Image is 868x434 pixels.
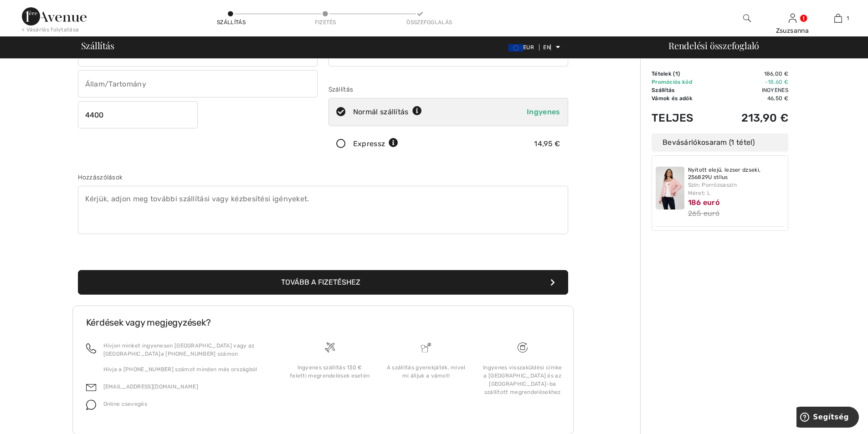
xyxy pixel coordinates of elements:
font: 186,00 € [764,71,788,77]
img: Saját adatok [789,13,796,24]
img: email [86,383,96,393]
input: Irányítószám [78,101,198,128]
img: csevegés [86,400,96,410]
font: Szín: Porrózsaszín [688,182,737,188]
iframe: Megnyit egy widgetet, ahol további információkat találhat [796,407,859,429]
font: A szállítás gyerekjáték, mivel mi álljuk a vámot! [387,364,466,379]
font: Összefoglalás [406,19,452,26]
img: 1ère sugárút [22,7,87,26]
font: Fizetés [315,19,336,26]
font: Tovább a fizetéshez [281,278,360,286]
font: 1 [675,71,678,77]
font: Kérdések vagy megjegyzések? [86,317,211,328]
input: Állam/Tartomány [78,70,318,97]
font: Promóciós kód [652,79,692,85]
font: Ingyenes visszaküldési címke a [GEOGRAPHIC_DATA] és az [GEOGRAPHIC_DATA]-ba szállított megrendelé... [483,364,562,395]
font: Online csevegés [103,401,148,407]
img: Nyitott elejű, lezser dzseki, 256829U stílus [656,167,684,209]
font: Bevásárlókosaram (1 tétel) [663,138,755,147]
font: Hozzászólások [78,174,123,181]
a: 1 [816,13,860,24]
font: EN [543,44,550,51]
font: Hívja a [PHONE_NUMBER] számot minden más országból [103,366,257,373]
font: -18,60 € [765,79,788,85]
font: 1 [847,15,849,21]
img: Ingyenes szállítás 130 font feletti megrendelések esetén [325,342,335,352]
img: A szállítás gyerekjáték, mivel mi álljuk a vámot! [421,342,431,352]
font: Szállítás [652,87,675,93]
font: 213,90 € [741,112,788,124]
font: Expressz [353,139,385,148]
img: Ingyenes szállítás 130 font feletti megrendelések esetén [518,342,528,352]
font: Tételek ( [652,71,675,77]
font: Teljes [652,112,693,124]
font: EUR [523,44,534,51]
font: Nyitott elejű, lezser dzseki, 256829U stílus [688,167,761,180]
img: Euro [508,44,523,51]
button: Tovább a fizetéshez [78,270,568,295]
font: Méret: L [688,190,710,196]
font: ) [678,71,680,77]
img: hívás [86,343,96,353]
img: keressen a weboldalon [743,13,751,24]
font: 186 euró [688,198,719,207]
font: Ingyenes [527,107,560,116]
font: < Vásárlás folytatása [22,26,79,33]
font: Ingyenes szállítás 130 € feletti megrendelések esetén [290,364,370,379]
a: [EMAIL_ADDRESS][DOMAIN_NAME] [103,383,198,390]
font: Ingyenes [762,87,788,93]
font: Normál szállítás [353,107,409,116]
font: 46,50 € [767,95,788,102]
font: Vámok és adók [652,95,693,102]
font: 14,95 € [534,139,560,148]
a: Bejelentkezés [789,14,796,22]
font: Szállítás [217,19,246,26]
font: a [PHONE_NUMBER] számon [161,351,238,357]
font: Rendelési összefoglaló [668,39,759,51]
font: Szállítás [81,39,114,51]
font: 265 euró [688,209,719,218]
font: Szállítás [329,86,354,93]
img: A táskám [834,13,842,24]
a: Nyitott elejű, lezser dzseki, 256829U stílus [688,167,785,181]
font: Hívjon minket ingyenesen [GEOGRAPHIC_DATA] vagy az [GEOGRAPHIC_DATA] [103,342,255,357]
font: Zsuzsanna [776,27,809,35]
